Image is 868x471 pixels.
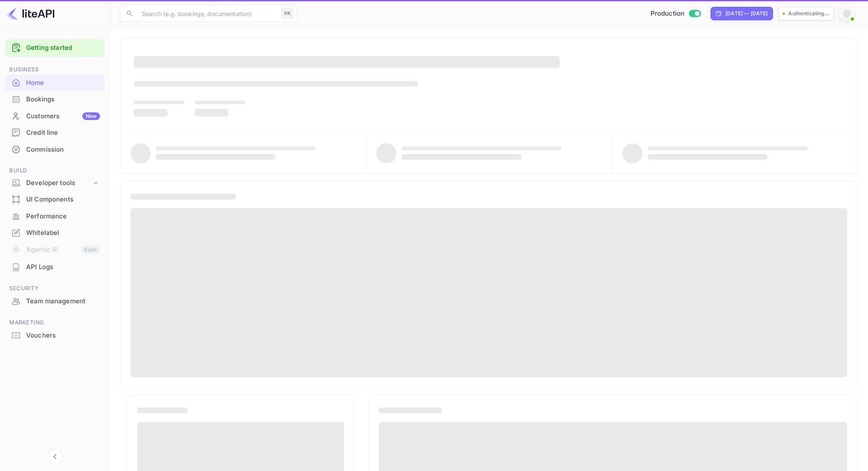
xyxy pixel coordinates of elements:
[5,293,104,310] div: Team management
[5,125,104,140] a: Credit line
[5,225,104,241] div: Whitelabel
[5,176,104,191] div: Developer tools
[82,112,100,120] div: New
[137,5,278,22] input: Search (e.g. bookings, documentation)
[5,142,104,157] a: Commission
[5,259,104,275] a: API Logs
[5,91,104,107] a: Bookings
[647,9,704,19] div: Switch to Sandbox mode
[26,228,100,238] div: Whitelabel
[651,9,685,19] span: Production
[281,8,294,19] div: ⌘K
[26,112,100,121] div: Customers
[5,293,104,309] a: Team management
[5,108,104,125] div: CustomersNew
[5,75,104,91] div: Home
[26,145,100,155] div: Commission
[788,10,830,17] p: Authenticating...
[5,327,104,344] div: Vouchers
[26,331,100,340] div: Vouchers
[725,10,768,17] div: [DATE] — [DATE]
[5,142,104,158] div: Commission
[5,75,104,90] a: Home
[26,297,100,306] div: Team management
[5,91,104,108] div: Bookings
[5,191,104,207] a: UI Components
[5,108,104,124] a: CustomersNew
[5,259,104,275] div: API Logs
[5,284,104,293] span: Security
[5,225,104,240] a: Whitelabel
[5,125,104,141] div: Credit line
[26,262,100,272] div: API Logs
[7,7,54,20] img: LiteAPI logo
[26,43,100,53] a: Getting started
[5,166,104,175] span: Build
[5,318,104,327] span: Marketing
[5,208,104,224] a: Performance
[47,449,62,464] button: Collapse navigation
[26,212,100,221] div: Performance
[26,195,100,204] div: UI Components
[5,327,104,343] a: Vouchers
[5,208,104,225] div: Performance
[5,65,104,74] span: Business
[5,39,104,57] div: Getting started
[711,7,773,20] div: Click to change the date range period
[26,178,92,188] div: Developer tools
[26,95,100,104] div: Bookings
[26,128,100,138] div: Credit line
[26,78,100,88] div: Home
[5,191,104,208] div: UI Components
